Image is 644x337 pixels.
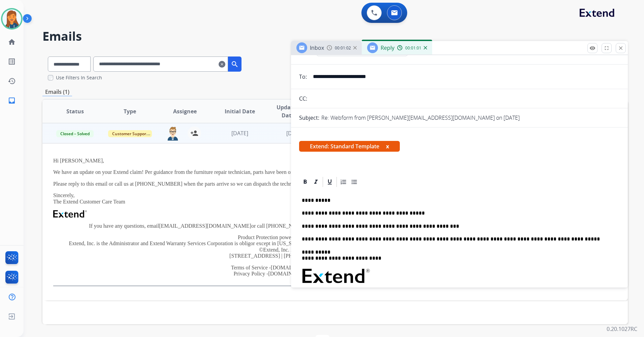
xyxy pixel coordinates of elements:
[231,60,239,68] mat-icon: search
[271,265,329,270] a: [DOMAIN_NAME][URL]
[299,141,400,152] span: Extend: Standard Template
[53,158,507,164] p: Hi [PERSON_NAME],
[8,38,16,46] mat-icon: home
[231,129,248,137] span: [DATE]
[42,88,72,96] p: Emails (1)
[286,129,303,137] span: [DATE]
[589,45,595,51] mat-icon: remove_red_eye
[335,45,351,51] span: 00:01:02
[299,114,319,122] p: Subject:
[173,107,197,115] span: Assignee
[108,130,152,137] span: Customer Support
[268,271,327,276] a: [DOMAIN_NAME][URL]
[53,234,507,259] p: Product Protection powered by Extend. Extend, Inc. is the Administrator and Extend Warranty Servi...
[66,107,84,115] span: Status
[349,177,359,187] div: Bullet List
[310,44,324,51] span: Inbox
[607,325,637,333] p: 0.20.1027RC
[219,60,225,68] mat-icon: clear
[53,181,507,187] p: Please reply to this email or call us at [PHONE_NUMBER] when the parts arrive so we can dispatch ...
[53,223,507,229] p: If you have any questions, email or call [PHONE_NUMBER] [DATE]-[DATE], 9am-8pm EST and [DATE] & [...
[190,129,198,137] mat-icon: person_add
[299,95,307,103] p: CC:
[159,223,251,229] a: [EMAIL_ADDRESS][DOMAIN_NAME]
[53,192,507,205] p: Sincerely, The Extend Customer Care Team
[386,142,389,150] button: x
[311,177,321,187] div: Italic
[53,210,87,218] img: Extend Logo
[321,114,520,122] p: Re: Webform from [PERSON_NAME][EMAIL_ADDRESS][DOMAIN_NAME] on [DATE]
[405,45,421,51] span: 00:01:01
[618,45,624,51] mat-icon: close
[299,73,307,81] p: To:
[273,103,303,119] span: Updated Date
[381,44,394,51] span: Reply
[339,177,349,187] div: Ordered List
[8,97,16,105] mat-icon: inbox
[8,58,16,66] mat-icon: list_alt
[325,177,335,187] div: Underline
[124,107,136,115] span: Type
[166,126,180,141] img: agent-avatar
[300,177,310,187] div: Bold
[56,130,94,137] span: Closed – Solved
[2,9,21,28] img: avatar
[225,107,255,115] span: Initial Date
[604,45,610,51] mat-icon: fullscreen
[42,30,628,43] h2: Emails
[53,169,507,175] p: We have an update on your Extend claim! Per guidance from the furniture repair technician, parts ...
[56,74,102,81] label: Use Filters In Search
[8,77,16,85] mat-icon: history
[53,265,507,277] p: Terms of Service - Privacy Policy -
